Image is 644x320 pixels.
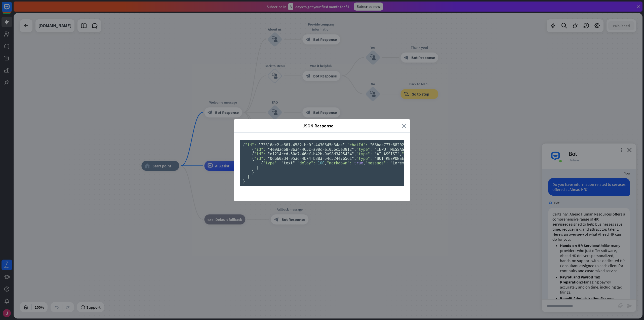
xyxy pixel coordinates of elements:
pre: { , , , , , , , { , , , , , , , }, [ , , ], [ { , , }, { , , }, { , , [ { , , , } ] } ] } [240,140,404,186]
span: "type": [356,156,372,161]
span: true [354,161,363,165]
span: "id": [254,156,265,161]
span: 100 [318,161,325,165]
span: "id": [245,143,256,147]
i: close [402,123,406,129]
span: "SOURCE": [402,152,422,156]
span: "text" [281,161,295,165]
span: "4e9d2d68-8b34-465c-a98c-e1056c5e3912" [268,147,354,152]
span: "chatId": [347,143,368,147]
span: JSON Response [238,123,398,129]
span: "type": [263,161,279,165]
span: "type": [356,147,372,152]
span: "delay": [297,161,315,165]
span: "68bae777c8820200070652d3" [370,143,429,147]
span: "73316dc2-e861-4582-bc0f-4430845d34ae" [259,143,345,147]
button: Open LiveChat chat widget [4,2,19,17]
span: "type": [356,152,372,156]
span: "e1214ccd-50a7-46df-b42b-9a98d3495434" [268,152,354,156]
span: "id": [254,152,265,156]
span: "id": [254,147,265,152]
span: "markdown": [327,161,352,165]
span: "BOT_RESPONSE" [375,156,406,161]
span: "INPUT_MESSAGE" [375,147,409,152]
span: "message": [366,161,388,165]
span: "0de602d4-953e-4ba4-b883-54c524476561" [268,156,354,161]
span: "AI_ASSIST" [375,152,399,156]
